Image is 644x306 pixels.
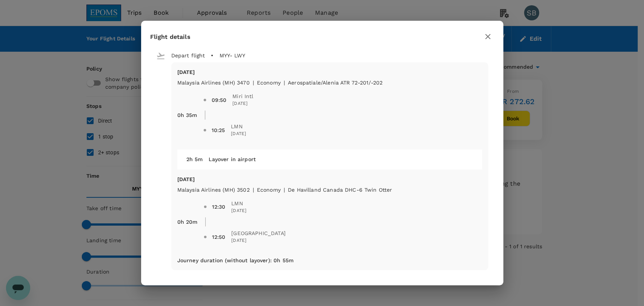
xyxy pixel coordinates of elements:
[257,79,281,86] p: economy
[209,156,256,162] span: Layover in airport
[231,123,246,130] span: LMN
[253,187,254,193] span: |
[186,156,203,162] span: 2h 5m
[231,229,286,237] span: [GEOGRAPHIC_DATA]
[231,200,246,207] span: LMN
[288,79,383,86] p: Aerospatiale/Alenia ATR 72-201/-202
[257,186,281,194] p: economy
[231,207,246,215] span: [DATE]
[253,80,254,86] span: |
[171,52,205,59] p: Depart flight
[177,111,197,119] p: 0h 35m
[211,96,226,104] div: 09:50
[212,233,225,241] div: 12:50
[284,187,285,193] span: |
[288,186,392,194] p: De Havilland Canada DHC-6 Twin Otter
[177,186,250,194] p: Malaysia Airlines (MH) 3502
[177,218,198,226] p: 0h 20m
[219,52,245,59] p: MYY - LWY
[211,126,225,134] div: 10:25
[231,130,246,138] span: [DATE]
[177,257,294,264] p: Journey duration (without layover) : 0h 55m
[231,237,286,244] span: [DATE]
[232,92,253,100] span: Miri Intl
[284,80,285,86] span: |
[177,68,482,76] p: [DATE]
[150,33,191,40] span: Flight details
[212,203,225,211] div: 12:30
[232,100,253,108] span: [DATE]
[177,175,482,183] p: [DATE]
[177,79,250,86] p: Malaysia Airlines (MH) 3470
